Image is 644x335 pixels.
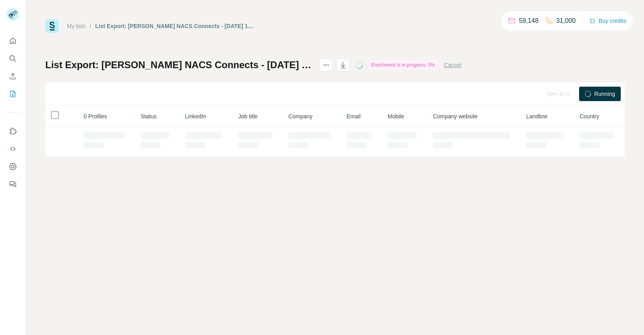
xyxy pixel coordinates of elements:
[6,51,19,66] button: Search
[84,113,107,120] span: 0 Profiles
[444,61,462,69] button: Cancel
[347,113,361,120] span: Email
[320,59,333,71] button: actions
[388,113,404,120] span: Mobile
[579,113,599,120] span: Country
[594,90,615,98] span: Running
[90,22,91,30] li: /
[67,23,86,29] a: My lists
[526,113,547,120] span: Landline
[6,69,19,83] button: Enrich CSV
[589,15,626,26] button: Buy credits
[238,113,258,120] span: Job title
[141,113,157,120] span: Status
[433,113,477,120] span: Company website
[6,142,19,156] button: Use Surfe API
[6,87,19,101] button: My lists
[519,16,539,26] p: 59,148
[369,60,437,70] div: Enrichment is in progress: 0%
[6,159,19,174] button: Dashboard
[6,124,19,138] button: Use Surfe on LinkedIn
[289,113,313,120] span: Company
[45,19,59,33] img: Surfe Logo
[6,177,19,191] button: Feedback
[6,34,19,48] button: Quick start
[556,16,576,26] p: 31,000
[45,59,313,71] h1: List Export: [PERSON_NAME] NACS Connects - [DATE] 17:43
[185,113,206,120] span: LinkedIn
[95,22,254,30] div: List Export: [PERSON_NAME] NACS Connects - [DATE] 17:43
